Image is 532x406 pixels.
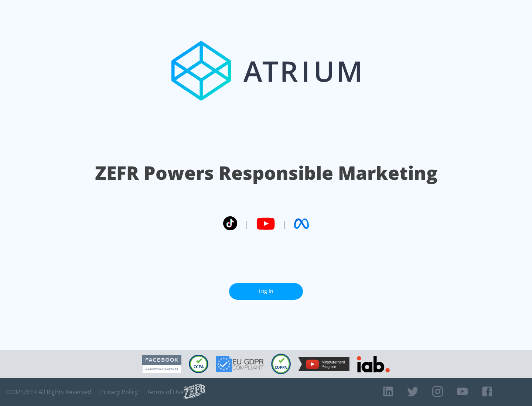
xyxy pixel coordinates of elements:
img: COPPA Compliant [271,354,291,374]
span: | [282,218,287,229]
a: Privacy Policy [100,388,138,396]
img: IAB [357,356,390,372]
img: Facebook Marketing Partner [142,355,181,374]
img: YouTube Measurement Program [298,357,349,371]
a: Terms of Use [147,388,184,396]
a: Log In [229,283,303,300]
span: | [245,218,249,229]
img: GDPR Compliant [216,356,264,372]
img: CCPA Compliant [189,355,208,373]
h1: ZEFR Powers Responsible Marketing [95,160,437,186]
span: © 2025 ZEFR All Rights Reserved [6,388,91,396]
